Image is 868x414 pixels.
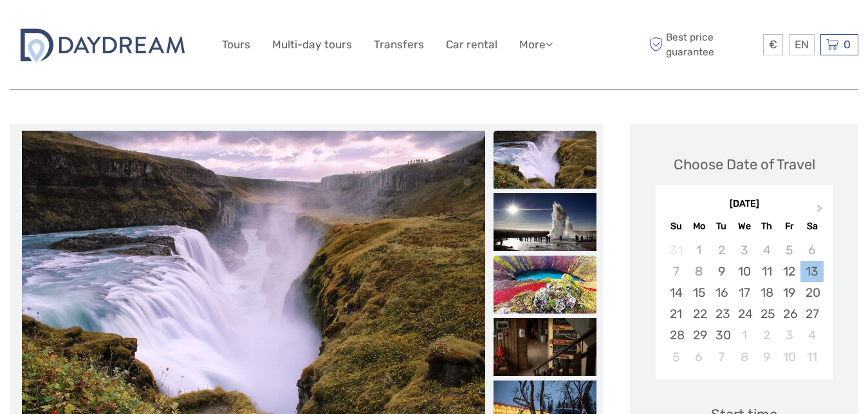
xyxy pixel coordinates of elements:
div: Not available Sunday, August 31st, 2025 [665,240,687,261]
div: Choose Sunday, September 28th, 2025 [665,325,687,346]
div: Choose Wednesday, September 24th, 2025 [733,303,755,325]
div: Choose Sunday, September 14th, 2025 [665,282,687,303]
div: Choose Tuesday, September 9th, 2025 [710,261,733,282]
a: Car rental [446,35,497,54]
div: Choose Tuesday, September 23rd, 2025 [710,303,733,325]
div: Choose Friday, October 3rd, 2025 [778,325,800,346]
div: Th [755,218,778,235]
div: Choose Tuesday, September 16th, 2025 [710,282,733,303]
div: Choose Thursday, October 2nd, 2025 [755,325,778,346]
div: Choose Saturday, September 27th, 2025 [800,303,823,325]
div: [DATE] [656,198,833,211]
span: € [769,38,777,51]
div: Not available Monday, September 8th, 2025 [688,261,710,282]
div: Not available Thursday, September 4th, 2025 [755,240,778,261]
div: Choose Tuesday, October 7th, 2025 [710,346,733,368]
img: 2722-c67f3ee1-da3f-448a-ae30-a82a1b1ec634_logo_big.jpg [10,22,195,68]
div: Choose Sunday, September 21st, 2025 [665,303,687,325]
button: Open LiveChat chat widget [148,20,163,35]
img: ba60030af6fe4243a1a88458776d35f3_slider_thumbnail.jpg [494,318,596,376]
div: Not available Sunday, September 7th, 2025 [665,261,687,282]
div: Choose Friday, September 12th, 2025 [778,261,800,282]
div: Choose Monday, September 22nd, 2025 [688,303,710,325]
div: EN [789,34,815,55]
div: Choose Monday, September 15th, 2025 [688,282,710,303]
a: More [519,35,553,54]
div: Not available Wednesday, September 3rd, 2025 [733,240,755,261]
span: Best price guarantee [646,30,760,59]
div: Not available Friday, September 5th, 2025 [778,240,800,261]
div: We [733,218,755,235]
div: Choose Thursday, September 11th, 2025 [755,261,778,282]
div: Choose Saturday, September 13th, 2025 [800,261,823,282]
span: 0 [842,38,853,51]
div: Choose Sunday, October 5th, 2025 [665,346,687,368]
div: Choose Saturday, October 11th, 2025 [800,346,823,368]
div: month 2025-09 [660,240,828,368]
div: Choose Monday, October 6th, 2025 [688,346,710,368]
div: Choose Thursday, September 18th, 2025 [755,282,778,303]
div: Choose Wednesday, October 8th, 2025 [733,346,755,368]
a: Tours [222,35,250,54]
div: Choose Tuesday, September 30th, 2025 [710,325,733,346]
div: Choose Friday, September 19th, 2025 [778,282,800,303]
img: 959bc2ac4db84b72b9c6d67abd91b9a5_slider_thumbnail.jpg [494,131,596,189]
div: Choose Friday, October 10th, 2025 [778,346,800,368]
div: Choose Monday, September 29th, 2025 [688,325,710,346]
button: Next Month [811,201,831,221]
div: Mo [688,218,710,235]
div: Choose Date of Travel [674,155,815,174]
div: Choose Saturday, September 20th, 2025 [800,282,823,303]
div: Not available Monday, September 1st, 2025 [688,240,710,261]
div: Fr [778,218,800,235]
div: Choose Thursday, September 25th, 2025 [755,303,778,325]
div: Choose Friday, September 26th, 2025 [778,303,800,325]
div: Choose Wednesday, September 10th, 2025 [733,261,755,282]
a: Multi-day tours [272,35,352,54]
p: We're away right now. Please check back later! [18,23,145,33]
div: Choose Wednesday, October 1st, 2025 [733,325,755,346]
a: Transfers [374,35,424,54]
div: Choose Wednesday, September 17th, 2025 [733,282,755,303]
div: Choose Saturday, October 4th, 2025 [800,325,823,346]
img: 6e696d45278c4d96b6db4c8d07283a51_slider_thumbnail.jpg [494,256,596,314]
div: Tu [710,218,733,235]
div: Not available Tuesday, September 2nd, 2025 [710,240,733,261]
div: Sa [800,218,823,235]
div: Choose Thursday, October 9th, 2025 [755,346,778,368]
div: Not available Saturday, September 6th, 2025 [800,240,823,261]
img: 8af6e9cde5ef40d8b6fa327880d0e646_slider_thumbnail.jpg [494,193,596,251]
div: Su [665,218,687,235]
